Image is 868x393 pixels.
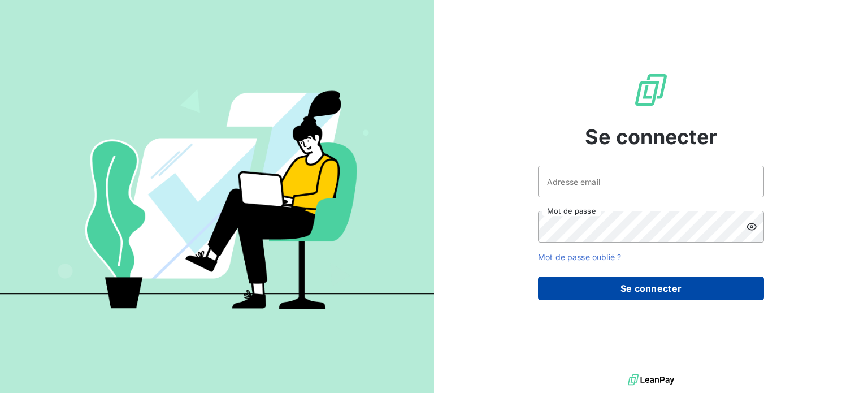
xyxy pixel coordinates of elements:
input: placeholder [538,166,764,197]
span: Se connecter [585,122,717,152]
button: Se connecter [538,277,764,300]
a: Mot de passe oublié ? [538,252,621,262]
img: logo [628,372,674,388]
img: Logo LeanPay [633,72,669,108]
